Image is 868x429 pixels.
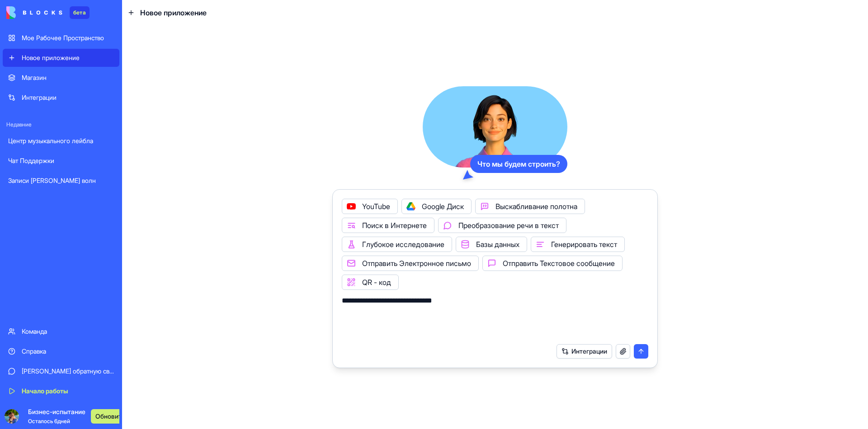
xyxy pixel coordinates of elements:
[91,409,130,424] button: Обновить
[3,69,119,87] a: Магазин
[3,342,119,360] a: Справка
[342,256,479,271] div: Отправить Электронное письмо
[482,256,623,271] div: Отправить Текстовое сообщение
[140,7,207,18] span: Новое приложение
[342,218,434,233] div: Поиск в Интернете
[6,6,62,19] img: логотип
[3,172,119,190] a: Записи [PERSON_NAME] волн
[22,93,114,102] div: Интеграции
[456,237,527,252] div: Базы данных
[5,409,19,424] img: ACg8ocJ0ucy52DokSfic6W25no1xODZg9yTSDHBMLcirAik8PbV1O_E=s96-c
[22,53,114,62] div: Новое приложение
[3,29,119,47] a: Мое Рабочее Пространство
[3,121,119,128] span: Недавние
[342,199,398,214] div: YouTube
[3,382,119,400] a: Начало работы
[3,152,119,170] a: Чат Поддержки
[475,199,585,214] div: Выскабливание полотна
[3,49,119,67] a: Новое приложение
[401,199,472,214] div: Google Диск
[8,156,114,165] div: Чат Поддержки
[22,33,114,42] div: Мое Рабочее Пространство
[557,344,612,359] button: Интеграции
[8,136,114,145] div: Центр музыкального лейбла
[22,367,114,376] div: [PERSON_NAME] обратную связь
[22,347,114,356] div: Справка
[28,407,85,425] span: Бизнес-испытание
[3,322,119,340] a: Команда
[8,176,114,185] div: Записи [PERSON_NAME] волн
[28,418,70,424] span: Осталось 6 дней
[470,155,567,173] div: Что мы будем строить?
[3,362,119,380] a: [PERSON_NAME] обратную связь
[3,132,119,150] a: Центр музыкального лейбла
[3,89,119,107] a: Интеграции
[438,218,566,233] div: Преобразование речи в текст
[91,409,112,424] a: Обновить
[531,237,625,252] div: Генерировать текст
[22,387,114,396] div: Начало работы
[6,6,90,19] a: бета
[342,275,399,290] div: QR - код
[22,73,114,82] div: Магазин
[342,237,452,252] div: Глубокое исследование
[22,327,114,336] div: Команда
[70,6,90,19] div: бета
